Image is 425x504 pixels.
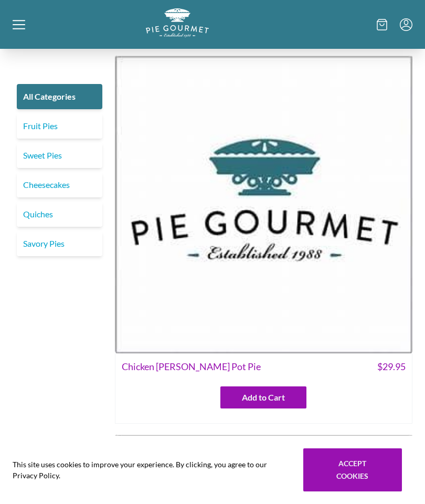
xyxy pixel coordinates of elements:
a: All Categories [17,84,102,109]
span: $ 29.95 [377,360,406,374]
a: Savory Pies [17,231,102,256]
img: logo [146,8,209,37]
span: Add to Cart [242,391,285,404]
span: This site uses cookies to improve your experience. By clicking, you agree to our Privacy Policy. [13,459,289,481]
span: Chicken [PERSON_NAME] Pot Pie [122,360,261,374]
a: Fruit Pies [17,113,102,139]
a: Logo [146,29,209,39]
a: Cheesecakes [17,172,102,197]
button: Accept cookies [303,448,402,491]
button: Add to Cart [220,386,306,408]
a: Quiches [17,202,102,227]
button: Menu [400,18,412,31]
img: Chicken Curry Pot Pie [115,55,413,353]
a: Sweet Pies [17,143,102,168]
